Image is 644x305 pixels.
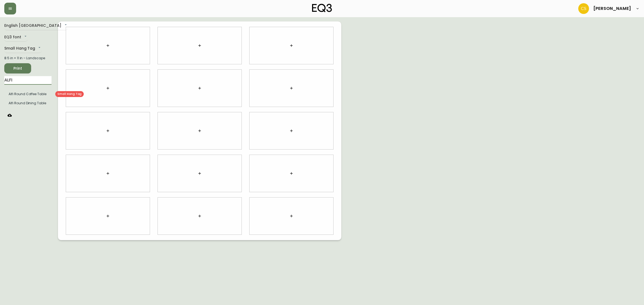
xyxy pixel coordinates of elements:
[4,90,52,99] li: Alfi Round Coffee Table
[4,21,68,30] div: English [GEOGRAPHIC_DATA]
[4,99,52,108] li: Small Hang Tag
[312,4,332,12] img: logo
[4,33,28,42] div: EQ3 font
[4,76,52,85] input: Search
[4,63,31,73] button: Print
[593,6,631,11] span: [PERSON_NAME]
[9,65,27,72] span: Print
[578,3,589,14] img: 996bfd46d64b78802a67b62ffe4c27a2
[4,44,42,53] div: Small Hang Tag
[4,56,52,61] div: 8.5 in × 11 in – Landscape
